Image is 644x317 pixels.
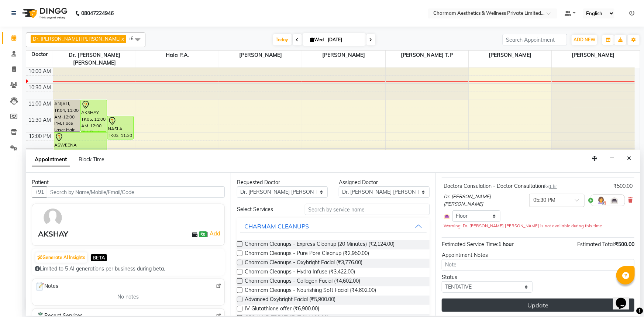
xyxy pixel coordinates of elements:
img: Interior.png [444,213,450,220]
div: 10:30 AM [27,84,53,92]
span: Estimated Total: [577,241,615,248]
div: 12:30 PM [28,149,53,156]
span: Charmam Cleanups - Pure Pore Cleanup (₹2,950.00) [245,249,369,259]
button: ADD NEW [572,35,597,45]
span: Estimated Service Time: [442,241,498,248]
span: [PERSON_NAME] [219,51,302,60]
span: Dr. [PERSON_NAME] [PERSON_NAME] [53,51,136,68]
img: Hairdresser.png [597,196,606,205]
div: Patient [32,179,225,186]
span: [PERSON_NAME] [552,51,635,60]
a: Add [209,229,221,238]
input: 2025-09-03 [326,34,363,45]
div: 11:30 AM [27,116,53,124]
input: Search by Name/Mobile/Email/Code [47,186,225,198]
span: Charmam Cleanups - Express Cleanup (20 Minutes) (₹2,124.00) [245,240,395,249]
div: Appointment Notes [442,251,634,259]
button: CHARMAM CLEANUPS [240,220,427,233]
span: IV Glutathione offer (₹6,900.00) [245,305,319,314]
img: Interior.png [610,196,619,205]
small: for [544,184,557,189]
span: ₹0 [199,231,207,237]
span: 1 hr [549,184,557,189]
span: Wed [309,37,326,42]
div: Doctors Consulation - Doctor Consultation [444,182,557,190]
small: Warning: Dr. [PERSON_NAME] [PERSON_NAME] is not available during this time [444,223,602,228]
span: Notes [35,282,58,292]
div: 11:00 AM [27,100,53,108]
button: +91 [32,186,47,198]
span: BETA [91,254,107,261]
span: Dr. [PERSON_NAME] [PERSON_NAME] [33,36,121,42]
iframe: chat widget [613,287,637,310]
span: [PERSON_NAME] [302,51,385,60]
span: Hala P.A. [136,51,219,60]
div: AKSHAY [38,228,68,240]
div: ANJALI, TK04, 11:00 AM-12:00 PM, Face Laser Hair Reduction - Upper Lips [54,100,80,131]
span: Dr. [PERSON_NAME] [PERSON_NAME] [444,193,526,207]
a: x [121,36,124,42]
span: Charmam Cleanups - Oxybright Facial (₹3,776.00) [245,259,362,268]
div: Select Services [231,206,299,213]
input: Search by service name [305,204,430,215]
div: NASLA, TK03, 11:30 AM-12:15 PM, Doctor Consultation Complimentary [107,116,133,139]
span: Appointment [32,153,70,166]
div: Status [442,273,533,281]
img: logo [19,3,69,24]
div: Limited to 5 AI generations per business during beta. [35,265,222,273]
button: Close [624,153,634,164]
span: Charmam Cleanups - Hydra Infuse (₹3,422.00) [245,268,355,277]
span: 1 hour [498,241,513,248]
span: [PERSON_NAME] [469,51,551,60]
img: avatar [42,207,63,228]
div: Doctor [26,51,53,58]
button: Generate AI Insights [35,252,87,263]
div: 12:00 PM [28,132,53,140]
button: Update [442,299,634,312]
div: Requested Doctor [237,179,328,186]
span: [PERSON_NAME] T.P [386,51,468,60]
span: | [207,229,221,238]
span: Today [273,34,292,45]
div: AKSHAY, TK05, 11:00 AM-12:00 PM, Doctors Consulation - Doctor Consultation [81,100,107,131]
div: Assigned Doctor [339,179,430,186]
span: Advanced Oxybright Facial (₹5,900.00) [245,296,335,305]
span: Charmam Cleanups - Nourishing Soft Facial (₹4,602.00) [245,286,376,296]
span: +6 [128,35,139,41]
span: ADD NEW [574,37,595,42]
div: CHARMAM CLEANUPS [244,222,309,231]
div: 10:00 AM [27,68,53,75]
span: Charmam Cleanups - Collagen Facial (₹4,602.00) [245,277,360,286]
div: ASWEENA [PERSON_NAME], TK01, 12:00 PM-12:45 PM, Doctor Consultation Complimentary [54,132,107,155]
span: ₹500.00 [615,241,634,248]
input: Search Appointment [503,34,567,45]
b: 08047224946 [81,3,114,24]
span: No notes [117,293,139,301]
div: ₹500.00 [613,182,633,190]
span: Block Time [79,156,104,163]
